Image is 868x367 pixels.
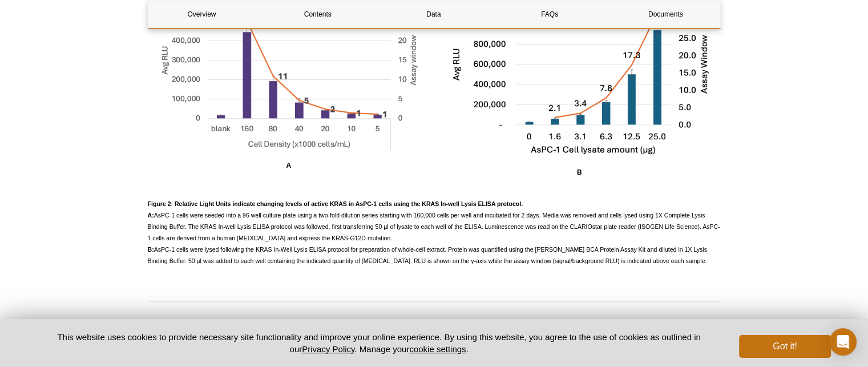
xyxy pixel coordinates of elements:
[577,168,582,176] strong: B
[148,1,256,28] a: Overview
[302,344,354,354] a: Privacy Policy
[829,328,857,356] div: Open Intercom Messenger
[286,162,291,170] strong: A
[409,344,466,354] button: cookie settings
[264,1,372,28] a: Contents
[148,212,154,219] strong: A:
[148,200,720,264] span: AsPC-1 cells were seeded into a 96 well culture plate using a two-fold dilution series starting w...
[739,335,830,358] button: Got it!
[148,246,154,253] strong: B:
[496,1,603,28] a: FAQs
[612,1,719,28] a: Documents
[380,1,487,28] a: Data
[148,200,523,207] strong: Figure 2: Relative Light Units indicate changing levels of active KRAS in AsPC-1 cells using the ...
[38,331,721,355] p: This website uses cookies to provide necessary site functionality and improve your online experie...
